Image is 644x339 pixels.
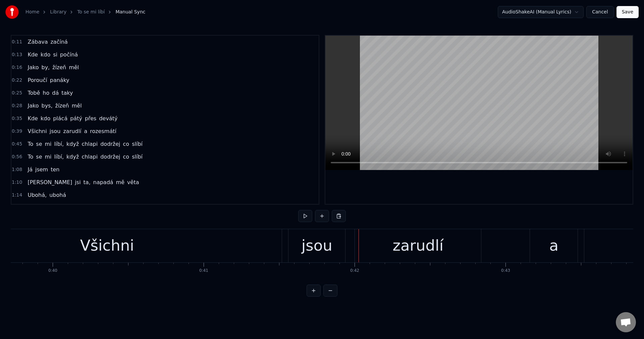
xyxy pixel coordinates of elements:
[51,89,59,97] span: dá
[89,127,117,135] span: rozesmátí
[25,9,39,15] a: Home
[27,76,48,84] span: Poroučí
[126,178,140,186] span: věta
[27,178,73,186] span: [PERSON_NAME]
[66,140,79,148] span: když
[27,51,39,58] span: Kde
[81,140,98,148] span: chlapi
[122,140,130,148] span: co
[12,154,22,160] span: 0:56
[35,166,49,173] span: jsem
[68,63,79,71] span: měl
[586,6,613,18] button: Cancel
[12,64,22,71] span: 0:16
[12,192,22,199] span: 1:14
[40,115,51,122] span: kdo
[42,89,50,97] span: ho
[93,178,114,186] span: napadá
[83,127,88,135] span: a
[66,153,79,161] span: když
[199,268,208,273] div: 0:41
[12,141,22,147] span: 0:45
[50,166,60,173] span: ten
[616,6,639,18] button: Save
[55,102,70,110] span: žízeň
[71,102,83,110] span: měl
[27,127,47,135] span: Všichni
[27,63,39,71] span: Jako
[74,178,81,186] span: jsi
[80,234,134,257] div: Všichni
[12,166,22,173] span: 1:08
[69,115,83,122] span: pátý
[100,153,121,161] span: dodržej
[81,153,98,161] span: chlapi
[115,178,125,186] span: mě
[41,102,53,110] span: bys,
[5,5,19,19] img: youka
[25,9,145,15] nav: breadcrumb
[54,153,65,161] span: líbí,
[100,140,121,148] span: dodržej
[12,102,22,109] span: 0:28
[122,153,130,161] span: co
[44,140,52,148] span: mi
[98,115,118,122] span: devátý
[52,115,68,122] span: plácá
[115,9,145,15] span: Manual Sync
[52,63,67,71] span: žízeň
[77,9,105,15] a: To se mi líbí
[83,178,91,186] span: ta,
[12,51,22,58] span: 0:13
[50,38,68,46] span: začíná
[48,268,57,273] div: 0:40
[131,140,143,148] span: slíbí
[392,234,443,257] div: zarudlí
[84,115,97,122] span: přes
[61,89,73,97] span: taky
[12,179,22,186] span: 1:10
[12,115,22,122] span: 0:35
[49,127,61,135] span: jsou
[35,140,43,148] span: se
[12,128,22,135] span: 0:39
[12,77,22,84] span: 0:22
[50,9,66,15] a: Library
[27,191,47,199] span: Ubohá,
[302,234,332,257] div: jsou
[27,153,34,161] span: To
[27,166,33,173] span: Já
[49,191,67,199] span: ubohá
[41,63,50,71] span: by,
[27,115,39,122] span: Kde
[40,51,51,58] span: kdo
[12,39,22,45] span: 0:11
[549,234,559,257] div: a
[52,51,58,58] span: si
[616,312,636,332] a: Otevřený chat
[350,268,359,273] div: 0:42
[54,140,65,148] span: líbí,
[27,102,39,110] span: Jako
[27,38,48,46] span: Zábava
[44,153,52,161] span: mi
[131,153,143,161] span: slíbí
[27,89,41,97] span: Tobě
[12,90,22,96] span: 0:25
[49,76,70,84] span: panáky
[27,140,34,148] span: To
[59,51,78,58] span: počíná
[62,127,82,135] span: zarudlí
[501,268,510,273] div: 0:43
[35,153,43,161] span: se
